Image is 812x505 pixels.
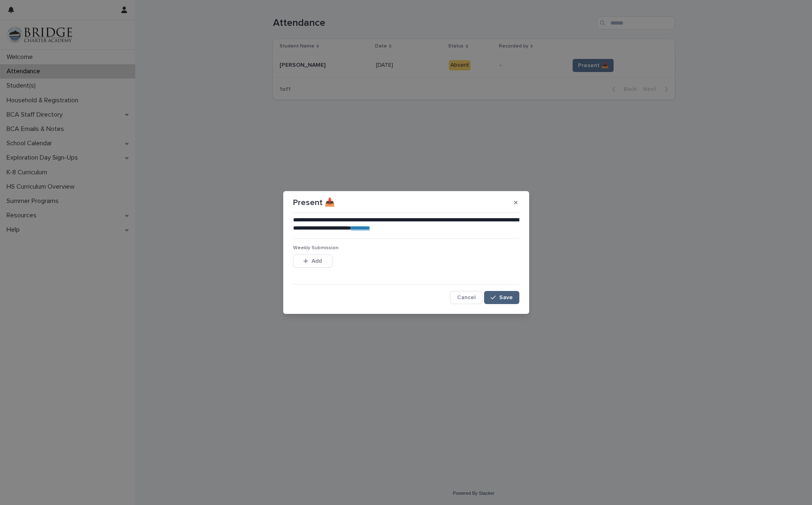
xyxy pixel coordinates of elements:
button: Save [484,291,519,304]
span: Cancel [457,295,475,300]
button: Add [293,255,332,268]
span: Add [312,258,322,264]
span: Weekly Submission [293,246,339,250]
span: Save [499,295,513,300]
p: Present 📥 [293,198,335,207]
button: Cancel [450,291,482,304]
